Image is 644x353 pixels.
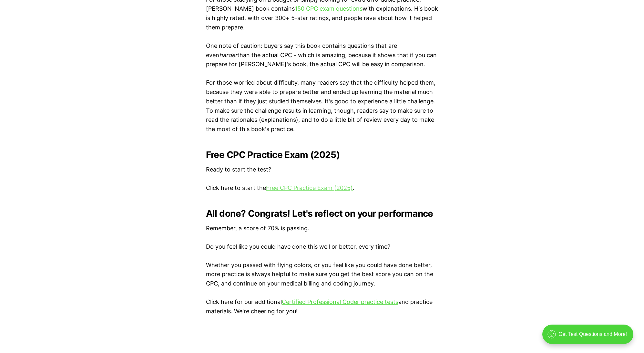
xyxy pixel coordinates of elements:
[206,261,438,288] p: Whether you passed with flying colors, or you feel like you could have done better, more practice...
[295,5,363,12] a: 150 CPC exam questions
[206,41,438,69] p: One note of caution: buyers say this book contains questions that are even than the actual CPC - ...
[206,242,438,252] p: Do you feel like you could have done this well or better, every time?
[266,184,353,191] a: Free CPC Practice Exam (2025)
[219,52,237,58] em: harder
[206,183,438,193] p: Click here to start the .
[537,321,644,353] iframe: portal-trigger
[282,298,398,305] a: Certified Professional Coder practice tests
[206,208,438,219] h2: All done? Congrats! Let's reflect on your performance
[206,297,438,316] p: Click here for our additional and practice materials. We're cheering for you!
[206,224,438,233] p: Remember, a score of 70% is passing.
[206,150,438,160] h2: Free CPC Practice Exam (2025)
[206,165,438,174] p: Ready to start the test?
[206,78,438,134] p: For those worried about difficulty, many readers say that the difficulty helped them, because the...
